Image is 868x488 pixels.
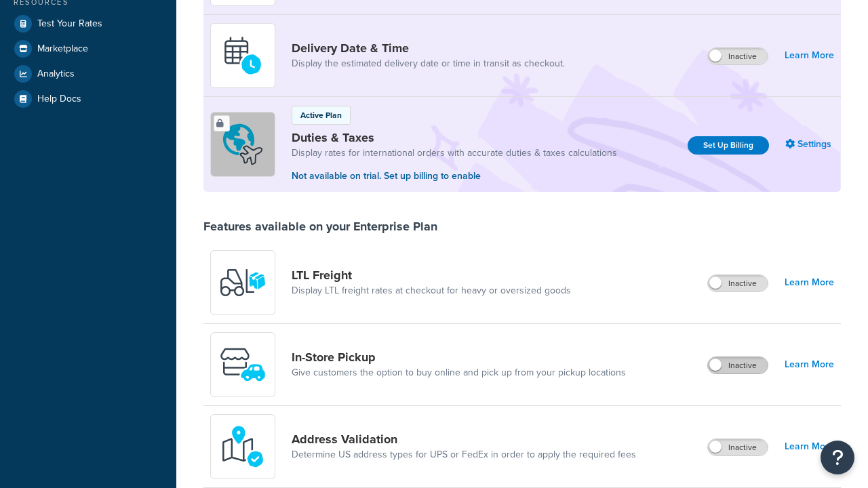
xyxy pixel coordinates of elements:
[821,441,854,474] button: Open Resource Center
[785,355,834,374] a: Learn More
[292,448,636,462] a: Determine US address types for UPS or FedEx in order to apply the required fees
[37,68,75,80] span: Analytics
[300,109,342,121] p: Active Plan
[292,432,636,447] a: Address Validation
[219,32,267,79] img: gfkeb5ejjkALwAAAABJRU5ErkJggg==
[688,136,769,155] a: Set Up Billing
[37,43,88,55] span: Marketplace
[785,273,834,292] a: Learn More
[10,87,166,111] a: Help Docs
[708,48,768,64] label: Inactive
[292,268,571,283] a: LTL Freight
[785,437,834,456] a: Learn More
[37,94,81,105] span: Help Docs
[219,423,267,470] img: kIG8fy0lQAAAABJRU5ErkJggg==
[292,284,571,298] a: Display LTL freight rates at checkout for heavy or oversized goods
[37,18,102,30] span: Test Your Rates
[292,57,565,70] a: Display the estimated delivery date or time in transit as checkout.
[785,46,834,65] a: Learn More
[292,366,626,380] a: Give customers the option to buy online and pick up from your pickup locations
[10,62,166,86] a: Analytics
[292,350,626,365] a: In-Store Pickup
[292,146,617,160] a: Display rates for international orders with accurate duties & taxes calculations
[785,135,834,154] a: Settings
[203,219,437,234] div: Features available on your Enterprise Plan
[708,357,768,373] label: Inactive
[708,439,768,455] label: Inactive
[292,169,617,184] p: Not available on trial. Set up billing to enable
[10,37,166,61] a: Marketplace
[10,12,166,36] a: Test Your Rates
[219,341,267,388] img: wfgcfpwTIucLEAAAAASUVORK5CYII=
[292,41,565,56] a: Delivery Date & Time
[708,275,768,291] label: Inactive
[219,259,267,306] img: y79ZsPf0fXUFUhFXDzUgf+ktZg5F2+ohG75+v3d2s1D9TjoU8PiyCIluIjV41seZevKCRuEjTPPOKHJsQcmKCXGdfprl3L4q7...
[292,130,617,145] a: Duties & Taxes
